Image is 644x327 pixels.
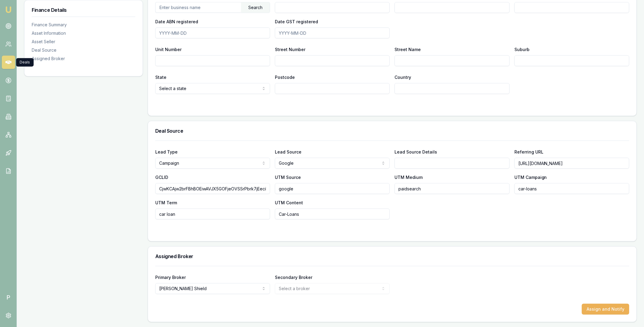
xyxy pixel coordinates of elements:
label: Lead Type [155,149,178,154]
div: Search [241,2,270,13]
label: Street Name [394,47,421,52]
span: P [2,291,15,304]
label: UTM Term [155,200,177,205]
label: State [155,75,166,80]
h3: Deal Source [155,128,629,133]
label: Date GST registered [275,19,318,24]
label: Unit Number [155,47,182,52]
label: Date ABN registered [155,19,198,24]
label: Suburb [514,47,530,52]
label: Lead Source Details [394,149,437,154]
h3: Finance Details [32,8,135,12]
label: UTM Medium [394,175,423,180]
div: Assigned Broker [32,56,135,62]
label: Secondary Broker [275,275,312,280]
div: Deal Source [32,47,135,53]
input: YYYY-MM-DD [155,28,270,38]
label: Street Number [275,47,305,52]
label: Postcode [275,75,295,80]
input: Enter business name [156,2,241,12]
label: UTM Source [275,175,301,180]
input: YYYY-MM-DD [275,28,390,38]
label: Referring URL [514,149,543,154]
h3: Assigned Broker [155,254,629,259]
div: Deals [16,58,34,66]
div: Asset Seller [32,39,135,45]
div: Asset Information [32,30,135,36]
button: Assign and Notify [582,304,629,315]
img: emu-icon-u.png [5,6,12,13]
div: Finance Summary [32,22,135,28]
label: Country [394,75,411,80]
label: Primary Broker [155,275,186,280]
label: Lead Source [275,149,301,154]
label: UTM Campaign [514,175,547,180]
label: UTM Content [275,200,303,205]
label: GCLID [155,175,168,180]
